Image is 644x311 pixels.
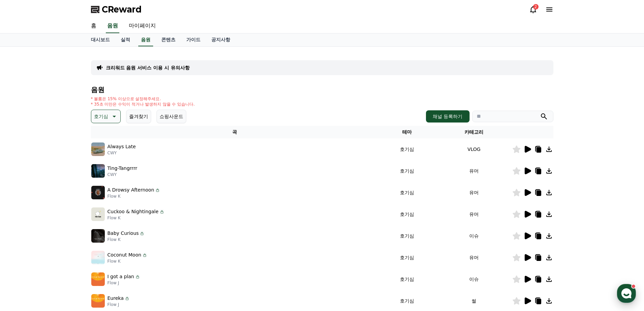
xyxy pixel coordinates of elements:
[91,272,105,286] img: music
[108,215,165,221] p: Flow K
[436,247,512,268] td: 유머
[108,172,137,177] p: CWY
[2,215,45,231] a: 홈
[123,19,161,33] a: 마이페이지
[138,34,153,46] a: 음원
[108,150,136,156] p: CWY
[86,19,102,33] a: 홈
[378,160,436,182] td: 호기심
[21,225,25,230] span: 홈
[108,251,141,259] p: Coconut Moon
[378,126,436,138] th: 테마
[91,207,105,221] img: music
[91,126,378,138] th: 곡
[126,110,151,123] button: 즐겨찾기
[94,112,108,121] p: 호기심
[108,186,154,194] p: A Drowsy Afternoon
[108,295,124,302] p: Eureka
[108,230,139,237] p: Baby Curious
[378,182,436,203] td: 호기심
[108,273,134,280] p: I got a plan
[206,34,236,46] a: 공지사항
[87,215,130,231] a: 설정
[108,143,136,150] p: Always Late
[108,208,159,215] p: Cuckoo & Nightingale
[91,86,553,93] h4: 음원
[529,5,537,14] a: 2
[378,225,436,247] td: 호기심
[436,203,512,225] td: 유머
[45,215,87,231] a: 대화
[106,19,119,33] a: 음원
[102,4,142,15] span: CReward
[62,225,70,230] span: 대화
[108,280,140,286] p: Flow J
[104,225,113,230] span: 설정
[436,225,512,247] td: 이슈
[378,138,436,160] td: 호기심
[91,164,105,178] img: music
[108,194,161,199] p: Flow K
[436,126,512,138] th: 카테고리
[108,237,145,242] p: Flow K
[115,34,136,46] a: 실적
[91,110,121,123] button: 호기심
[91,294,105,308] img: music
[108,259,147,264] p: Flow K
[181,34,206,46] a: 가이드
[426,110,469,123] button: 채널 등록하기
[378,203,436,225] td: 호기심
[156,34,181,46] a: 콘텐츠
[91,186,105,199] img: music
[91,229,105,243] img: music
[378,247,436,268] td: 호기심
[436,182,512,203] td: 유머
[436,138,512,160] td: VLOG
[436,160,512,182] td: 유머
[378,268,436,290] td: 호기심
[436,268,512,290] td: 이슈
[157,110,186,123] button: 쇼핑사운드
[86,34,115,46] a: 대시보드
[91,4,142,15] a: CReward
[91,251,105,264] img: music
[91,96,195,102] p: * 볼륨은 15% 이상으로 설정해주세요.
[108,165,137,172] p: Ting-Tangrrrr
[533,4,539,9] div: 2
[91,102,195,107] p: * 35초 미만은 수익이 적거나 발생하지 않을 수 있습니다.
[106,64,190,71] a: 크리워드 음원 서비스 이용 시 유의사항
[91,142,105,156] img: music
[108,302,130,307] p: Flow J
